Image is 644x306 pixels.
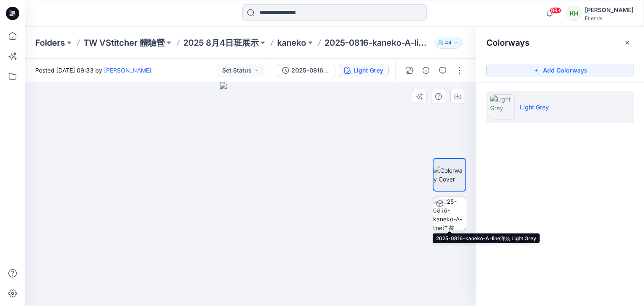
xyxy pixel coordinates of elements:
button: Add Colorways [486,64,634,77]
div: Friends [585,15,634,21]
img: eyJhbGciOiJIUzI1NiIsImtpZCI6IjAiLCJzbHQiOiJzZXMiLCJ0eXAiOiJKV1QifQ.eyJkYXRhIjp7InR5cGUiOiJzdG9yYW... [220,82,281,306]
button: Light Grey [339,64,389,77]
p: 44 [445,38,452,47]
h2: Colorways [486,38,530,48]
a: [PERSON_NAME] [104,67,151,74]
span: Posted [DATE] 09:33 by [35,66,151,75]
a: TW VStitcher 體驗營 [83,37,165,49]
div: [PERSON_NAME] [585,5,634,15]
p: 2025-0816-kaneko-A-line洋裝 [325,37,431,49]
a: 2025 8月4日班展示 [183,37,259,49]
button: Details [419,64,433,77]
div: KH [566,6,582,21]
img: Colorway Cover [434,166,465,184]
button: 2025-0816-kaneko-A-line洋裝 [277,64,335,77]
span: 99+ [549,7,562,14]
img: 2025-0816-kaneko-A-line洋裝 Light Grey [433,197,466,230]
button: 44 [434,37,462,49]
a: Folders [35,37,65,49]
div: 2025-0816-kaneko-A-line洋裝 [291,66,330,75]
div: Light Grey [353,66,383,75]
p: Light Grey [520,103,549,112]
img: Light Grey [490,94,515,119]
a: kaneko [277,37,306,49]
